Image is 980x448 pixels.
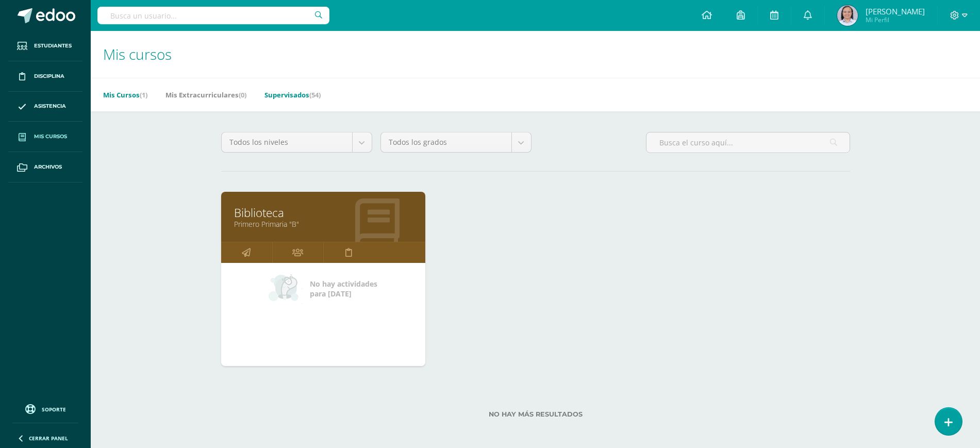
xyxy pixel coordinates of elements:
a: Supervisados(54) [264,87,321,103]
span: Estudiantes [34,42,72,50]
a: Todos los grados [381,132,531,152]
span: Archivos [34,163,62,171]
a: Primero Primaria "B" [234,219,412,229]
a: Archivos [8,152,82,182]
img: 362840c0840221cfc42a5058b27e03ff.png [837,5,858,26]
span: Mis cursos [34,132,67,141]
span: Mis cursos [103,44,172,64]
span: (0) [239,90,246,99]
input: Busca un usuario... [97,7,329,24]
span: [PERSON_NAME] [866,6,925,16]
span: (1) [140,90,147,99]
a: Biblioteca [234,205,412,221]
span: (54) [309,90,321,99]
span: Disciplina [34,72,64,80]
span: Cerrar panel [29,435,68,442]
span: Asistencia [34,102,66,110]
input: Busca el curso aquí... [646,132,850,153]
a: Mis Cursos(1) [103,87,147,103]
span: Mi Perfil [866,15,925,24]
img: no_activities_small.png [269,273,303,304]
a: Estudiantes [8,31,82,61]
label: No hay más resultados [221,410,850,418]
a: Todos los niveles [222,132,372,152]
a: Disciplina [8,61,82,92]
a: Mis cursos [8,122,82,152]
span: Todos los grados [389,132,504,152]
a: Soporte [12,402,78,416]
a: Mis Extracurriculares(0) [165,87,246,103]
span: Todos los niveles [229,132,344,152]
a: Asistencia [8,92,82,122]
span: Soporte [42,406,66,413]
span: No hay actividades para [DATE] [310,279,377,298]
